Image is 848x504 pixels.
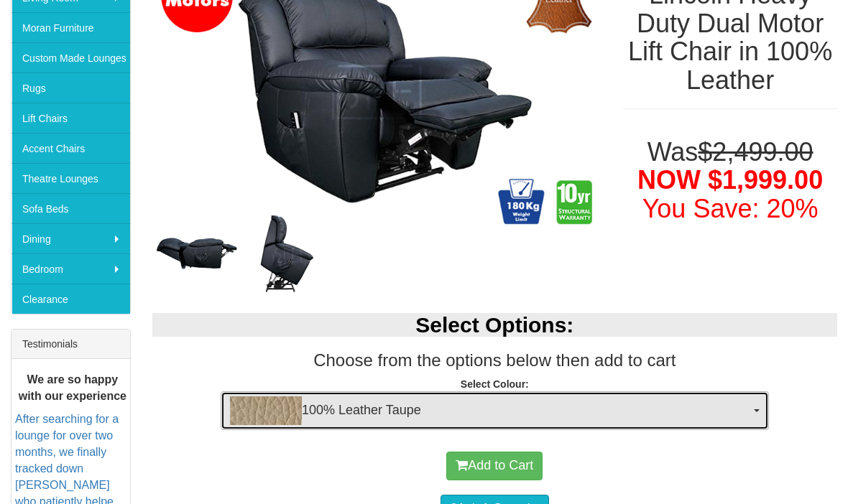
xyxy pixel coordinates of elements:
[11,42,130,73] a: Custom Made Lounges
[152,351,837,370] h3: Choose from the options below then add to cart
[461,378,529,390] strong: Select Colour:
[446,452,543,480] button: Add to Cart
[11,284,130,314] a: Clearance
[11,223,130,253] a: Dining
[11,163,130,193] a: Theatre Lounges
[221,391,769,430] button: 100% Leather Taupe100% Leather Taupe
[230,396,750,425] span: 100% Leather Taupe
[11,133,130,163] a: Accent Chairs
[19,373,126,402] b: We are so happy with our experience
[698,137,813,167] del: $2,499.00
[230,396,302,425] img: 100% Leather Taupe
[623,138,837,223] h1: Was
[11,73,130,103] a: Rugs
[637,165,823,195] span: NOW $1,999.00
[11,103,130,133] a: Lift Chairs
[11,330,130,359] div: Testimonials
[11,12,130,42] a: Moran Furniture
[642,194,819,223] font: You Save: 20%
[415,313,573,337] b: Select Options:
[11,253,130,284] a: Bedroom
[11,193,130,223] a: Sofa Beds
